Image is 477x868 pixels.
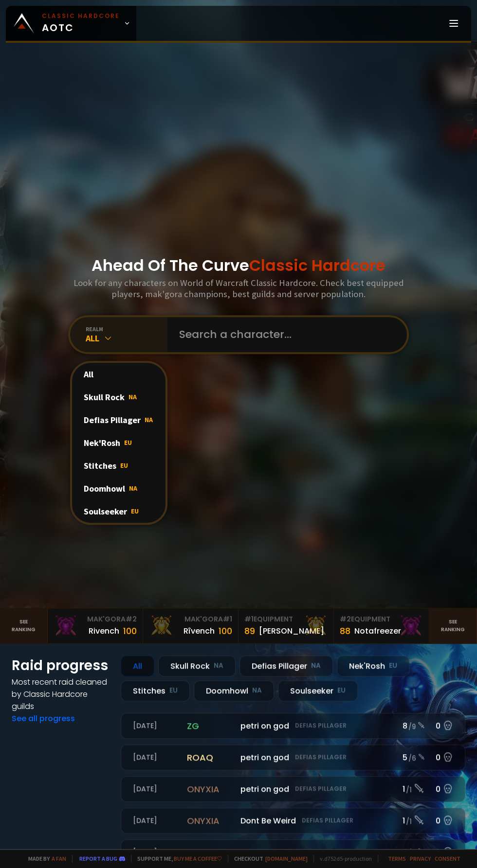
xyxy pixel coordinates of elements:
[86,333,167,344] div: All
[79,855,117,862] a: Report a bug
[89,625,119,637] div: Rivench
[429,608,477,643] a: Seeranking
[121,655,154,676] div: All
[410,855,431,862] a: Privacy
[72,386,165,408] div: Skull Rock
[72,477,165,500] div: Doomhowl
[259,625,324,637] div: [PERSON_NAME]
[54,614,137,624] div: Mak'Gora
[48,608,143,643] a: Mak'Gora#2Rivench100
[249,254,385,276] span: Classic Hardcore
[389,661,397,671] small: EU
[92,254,385,277] h1: Ahead Of The Curve
[244,614,254,624] span: # 1
[337,655,409,676] div: Nek'Rosh
[173,317,395,352] input: Search a character...
[252,686,262,695] small: NA
[120,461,128,470] span: EU
[121,808,465,833] a: [DATE]onyxiaDont Be WeirdDefias Pillager1 /10
[340,614,351,624] span: # 2
[244,624,255,638] div: 89
[228,855,308,862] span: Checkout
[238,608,334,643] a: #1Equipment89[PERSON_NAME]
[12,655,109,676] h1: Raid progress
[174,855,222,862] a: Buy me a coffee
[121,713,465,739] a: [DATE]zgpetri on godDefias Pillager8 /90
[354,625,401,637] div: Notafreezer
[12,676,109,712] h4: Most recent raid cleaned by Classic Hardcore guilds
[340,614,423,624] div: Equipment
[124,438,132,447] span: EU
[313,855,372,862] span: v. d752d5 - production
[337,686,346,695] small: EU
[158,655,236,676] div: Skull Rock
[311,661,321,671] small: NA
[145,415,153,424] span: NA
[72,363,165,386] div: All
[149,614,232,624] div: Mak'Gora
[219,624,232,638] div: 100
[143,608,238,643] a: Mak'Gora#1Rîvench100
[42,12,120,20] small: Classic Hardcore
[72,277,405,300] h3: Look for any characters on World of Warcraft Classic Hardcore. Check best equipped players, mak'g...
[129,484,137,493] span: NA
[239,655,333,676] div: Defias Pillager
[128,392,137,401] span: NA
[340,624,350,638] div: 88
[121,744,465,770] a: [DATE]roaqpetri on godDefias Pillager5 /60
[131,855,222,862] span: Support me,
[183,625,215,637] div: Rîvench
[278,680,358,701] div: Soulseeker
[121,680,190,701] div: Stitches
[121,776,465,802] a: [DATE]onyxiapetri on godDefias Pillager1 /10
[72,500,165,523] div: Soulseeker
[72,454,165,477] div: Stitches
[169,686,178,695] small: EU
[194,680,274,701] div: Doomhowl
[22,855,66,862] span: Made by
[72,408,165,431] div: Defias Pillager
[265,855,308,862] a: [DOMAIN_NAME]
[126,614,137,624] span: # 2
[12,713,75,724] a: See all progress
[86,325,167,333] div: realm
[223,614,232,624] span: # 1
[72,431,165,454] div: Nek'Rosh
[214,661,223,671] small: NA
[244,614,328,624] div: Equipment
[123,624,137,638] div: 100
[52,855,66,862] a: a fan
[334,608,429,643] a: #2Equipment88Notafreezer
[131,507,139,515] span: EU
[121,839,465,865] a: [DATE]toaqpetri on godDefias Pillager9 /90
[388,855,406,862] a: Terms
[42,12,120,35] span: AOTC
[435,855,460,862] a: Consent
[6,6,136,41] a: Classic HardcoreAOTC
